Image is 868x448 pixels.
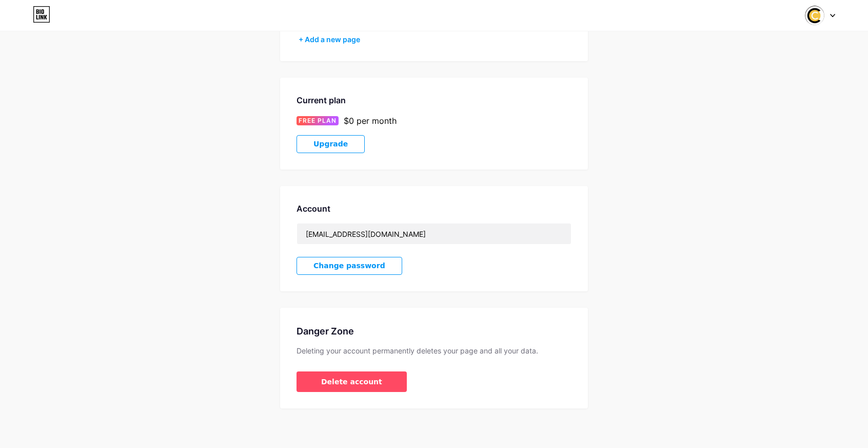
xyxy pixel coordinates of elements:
button: Upgrade [297,135,365,153]
input: Email [297,223,571,244]
button: Delete account [297,371,407,392]
div: Account [297,202,571,215]
div: Current plan [297,94,571,106]
span: FREE PLAN [299,116,337,125]
span: Upgrade [313,140,348,148]
img: jamesfoster [805,6,824,25]
span: Change password [313,262,385,270]
div: Danger Zone [297,324,571,338]
div: + Add a new page [299,34,571,45]
div: Deleting your account permanently deletes your page and all your data. [297,346,571,355]
button: Change password [297,257,402,275]
div: $0 per month [344,115,397,127]
span: Delete account [321,377,382,387]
